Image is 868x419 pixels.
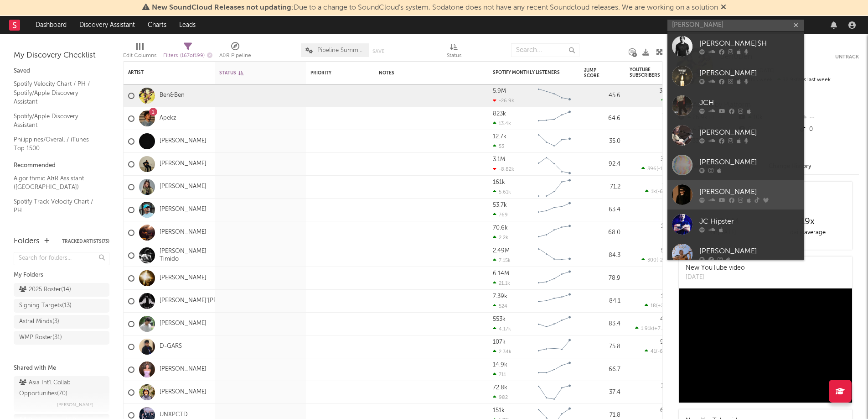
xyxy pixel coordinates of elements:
[667,180,804,209] a: [PERSON_NAME]
[630,107,675,130] div: 0
[14,376,109,412] a: Asia Int'l Collab Opportunities(70)[PERSON_NAME]
[493,134,506,140] div: 12.7k
[73,16,141,34] a: Discovery Assistant
[493,143,504,149] div: 53
[647,167,656,172] span: 396
[493,271,509,277] div: 6.14M
[19,332,62,343] div: WMP Roster ( 31 )
[667,61,804,91] a: [PERSON_NAME]
[160,411,188,419] a: UNXPCTD
[584,227,620,238] div: 68.0
[163,50,212,62] div: Filters
[534,221,575,244] svg: Chart title
[534,381,575,404] svg: Chart title
[651,189,656,194] span: 1k
[584,364,620,375] div: 66.7
[534,130,575,153] svg: Chart title
[584,68,607,79] div: Jump Score
[699,68,800,79] div: [PERSON_NAME]
[219,70,279,76] div: Status
[310,70,347,76] div: Priority
[160,248,210,263] a: [PERSON_NAME] Timido
[493,385,507,391] div: 72.8k
[160,206,207,214] a: [PERSON_NAME]
[447,39,461,65] div: Status
[493,202,507,208] div: 53.7k
[160,343,182,351] a: D-GARS
[379,70,470,76] div: Notes
[584,204,620,215] div: 63.4
[493,235,508,241] div: 2.2k
[667,31,804,61] a: [PERSON_NAME]$H
[160,115,176,122] a: Apekz
[630,221,675,244] div: 0
[180,53,205,58] span: ( 167 of 199 )
[493,394,508,400] div: 982
[493,248,510,254] div: 2.49M
[14,270,109,281] div: My Folders
[584,113,620,124] div: 64.6
[493,111,506,117] div: 823k
[14,236,40,247] div: Folders
[651,349,656,354] span: 41
[128,70,196,75] div: Artist
[14,283,109,297] a: 2025 Roster(14)
[19,377,102,399] div: Asia Int'l Collab Opportunities ( 70 )
[641,166,675,172] div: ( )
[123,39,156,65] div: Edit Columns
[219,50,251,61] div: A&R Pipeline
[584,250,620,261] div: 84.3
[667,209,804,239] a: JC Hipster
[493,88,506,94] div: 5.9M
[534,153,575,176] svg: Chart title
[14,111,100,130] a: Spotify/Apple Discovery Assistant
[493,70,561,75] div: Spotify Monthly Listeners
[584,182,620,193] div: 71.2
[721,4,726,11] span: Dismiss
[699,186,800,197] div: [PERSON_NAME]
[699,127,800,138] div: [PERSON_NAME]
[160,229,207,236] a: [PERSON_NAME]
[123,50,156,61] div: Edit Columns
[645,189,675,194] div: ( )
[647,258,656,263] span: 300
[493,179,505,185] div: 161k
[219,39,251,65] div: A&R Pipeline
[493,349,511,355] div: 2.34k
[667,150,804,180] a: [PERSON_NAME]
[14,135,100,153] a: Philippines/Overall / iTunes Top 1500
[584,319,620,330] div: 83.4
[635,325,675,331] div: ( )
[686,273,745,282] div: [DATE]
[584,296,620,307] div: 84.1
[493,339,506,345] div: 107k
[645,303,675,309] div: ( )
[667,20,804,31] input: Search for artists
[29,16,73,34] a: Dashboard
[651,304,656,309] span: 18
[493,408,505,414] div: 151k
[534,107,575,130] svg: Chart title
[493,166,514,172] div: -8.82k
[584,273,620,284] div: 78.9
[14,315,109,329] a: Astral Minds(3)
[152,4,718,11] span: : Due to a change to SoundCloud's system, Sodatone does not have any recent Soundcloud releases. ...
[14,160,109,171] div: Recommended
[645,348,675,354] div: ( )
[630,381,675,403] div: 0
[160,274,207,282] a: [PERSON_NAME]
[57,399,93,410] span: [PERSON_NAME]
[14,50,109,61] div: My Discovery Checklist
[493,372,506,377] div: 711
[62,239,109,244] button: Tracked Artists(73)
[534,358,575,381] svg: Chart title
[14,331,109,345] a: WMP Roster(31)
[511,43,579,57] input: Search...
[493,303,507,309] div: 524
[667,239,804,269] a: [PERSON_NAME]
[765,227,850,238] div: daily average
[493,212,508,218] div: 769
[835,52,859,62] button: Untrack
[584,159,620,170] div: 92.4
[152,4,291,11] span: New SoundCloud Releases not updating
